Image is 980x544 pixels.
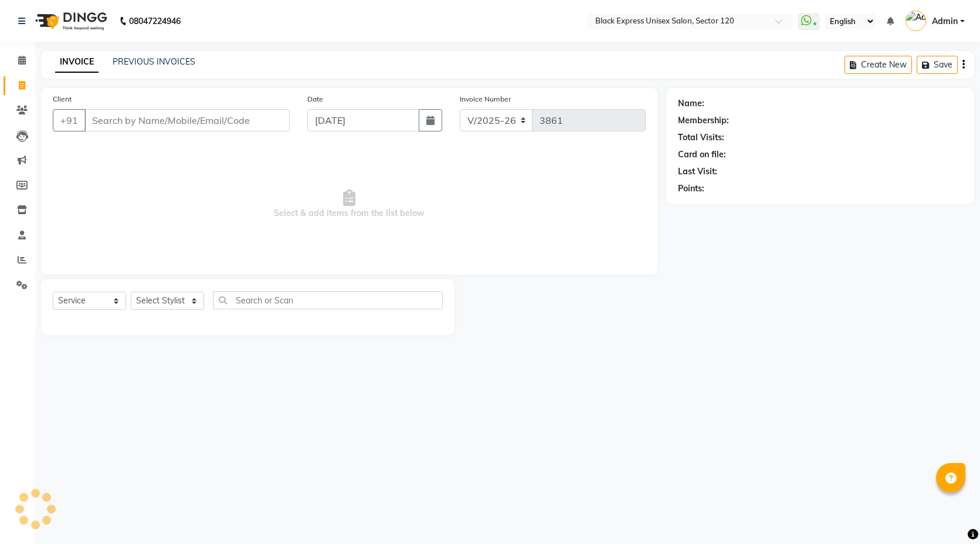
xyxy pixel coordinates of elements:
[678,114,729,127] div: Membership:
[906,11,926,31] img: Admin
[678,131,724,144] div: Total Visits:
[678,165,717,178] div: Last Visit:
[30,5,110,38] img: logo
[129,5,181,38] b: 08047224946
[460,94,511,104] label: Invoice Number
[213,291,443,309] input: Search or Scan
[53,109,86,131] button: +91
[678,148,726,161] div: Card on file:
[932,15,958,28] span: Admin
[678,183,704,195] div: Points:
[931,497,968,532] iframe: chat widget
[84,109,290,131] input: Search by Name/Mobile/Email/Code
[113,56,195,67] a: PREVIOUS INVOICES
[53,94,72,104] label: Client
[53,146,646,263] span: Select & add items from the list below
[845,56,912,74] button: Create New
[917,56,958,74] button: Save
[307,94,323,104] label: Date
[55,52,99,73] a: INVOICE
[678,97,704,110] div: Name:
